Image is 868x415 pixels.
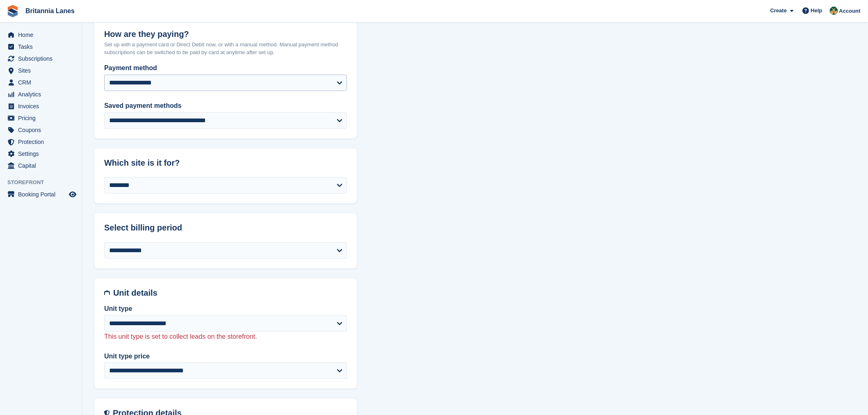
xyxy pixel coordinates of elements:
[104,41,347,57] p: Set up with a payment card or Direct Debit now, or with a manual method. Manual payment method su...
[4,189,78,200] a: menu
[18,189,67,200] span: Booking Portal
[104,288,110,298] img: unit-details-icon-595b0c5c156355b767ba7b61e002efae458ec76ed5ec05730b8e856ff9ea34a9.svg
[811,7,822,15] span: Help
[22,4,78,18] a: Britannia Lanes
[7,178,82,187] span: Storefront
[68,189,78,199] a: Preview store
[104,158,347,168] h2: Which site is it for?
[104,30,347,39] h2: How are they paying?
[104,351,347,361] label: Unit type price
[104,332,347,342] p: This unit type is set to collect leads on the storefront.
[830,7,838,15] img: Nathan Kellow
[4,148,78,160] a: menu
[18,148,67,160] span: Settings
[4,136,78,148] a: menu
[104,223,347,233] h2: Select billing period
[18,100,67,112] span: Invoices
[4,124,78,136] a: menu
[4,53,78,64] a: menu
[18,41,67,52] span: Tasks
[104,101,347,111] label: Saved payment methods
[4,29,78,41] a: menu
[770,7,787,15] span: Create
[18,65,67,76] span: Sites
[4,100,78,112] a: menu
[18,136,67,148] span: Protection
[4,160,78,171] a: menu
[104,63,347,73] label: Payment method
[4,89,78,100] a: menu
[18,29,67,41] span: Home
[113,288,347,298] h2: Unit details
[4,77,78,88] a: menu
[4,65,78,76] a: menu
[18,112,67,124] span: Pricing
[18,77,67,88] span: CRM
[104,304,347,314] label: Unit type
[18,53,67,64] span: Subscriptions
[18,89,67,100] span: Analytics
[18,160,67,171] span: Capital
[7,5,19,17] img: stora-icon-8386f47178a22dfd0bd8f6a31ec36ba5ce8667c1dd55bd0f319d3a0aa187defe.svg
[839,7,861,15] span: Account
[4,41,78,52] a: menu
[18,124,67,136] span: Coupons
[4,112,78,124] a: menu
